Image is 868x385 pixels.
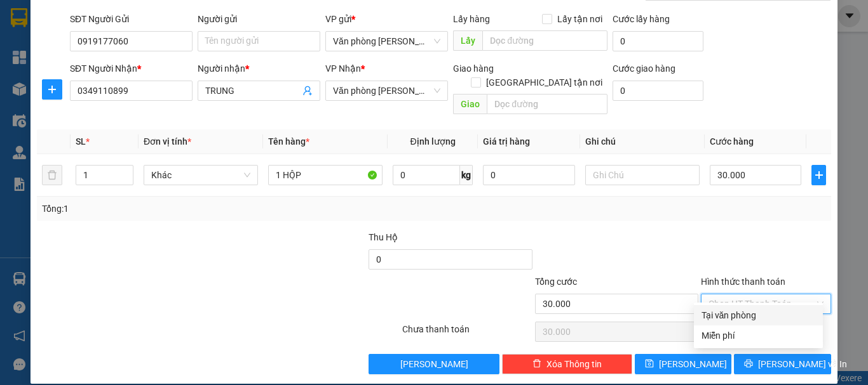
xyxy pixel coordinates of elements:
span: environment [73,30,83,41]
input: Cước giao hàng [613,81,703,101]
button: [PERSON_NAME] [369,354,499,374]
span: Giao [453,94,487,114]
li: 85 [PERSON_NAME] [6,28,242,44]
div: Chưa thanh toán [401,322,534,344]
span: Giá trị hàng [483,136,530,147]
span: SL [76,136,86,147]
span: Văn phòng Hồ Chí Minh [333,81,440,100]
span: Cước hàng [710,136,754,147]
b: [PERSON_NAME] [73,8,180,24]
input: 0 [483,165,574,185]
input: Ghi Chú [585,165,700,185]
span: Lấy hàng [453,14,490,24]
span: Xóa Thông tin [546,357,602,371]
span: save [645,359,654,369]
span: plus [812,170,825,180]
span: delete [532,359,541,369]
button: printer[PERSON_NAME] và In [734,354,831,374]
div: Miễn phí [702,329,815,343]
button: delete [42,165,62,185]
button: plus [811,165,826,185]
div: SĐT Người Nhận [70,62,193,75]
span: user-add [302,86,313,96]
div: VP gửi [325,12,448,26]
span: kg [460,165,473,185]
span: phone [73,46,83,56]
span: Giao hàng [453,63,494,74]
span: [PERSON_NAME] và In [758,357,847,371]
span: Lấy tận nơi [552,12,607,26]
div: Tổng: 1 [42,202,336,216]
input: Dọc đường [487,94,607,114]
span: [PERSON_NAME] [400,357,468,371]
b: GỬI : Văn phòng [PERSON_NAME] [6,79,143,128]
span: Định lượng [410,136,455,147]
span: Văn phòng Tắc Vân [333,32,440,51]
div: SĐT Người Gửi [70,12,193,26]
input: Dọc đường [482,30,607,51]
span: printer [744,359,753,369]
label: Cước giao hàng [613,63,675,74]
th: Ghi chú [580,129,705,154]
label: Cước lấy hàng [613,14,670,24]
li: 02839.63.63.63 [6,44,242,60]
input: Cước lấy hàng [613,31,703,51]
input: VD: Bàn, Ghế [268,165,383,185]
div: Tại văn phòng [702,308,815,322]
button: save[PERSON_NAME] [635,354,732,374]
span: Tổng cước [535,277,577,287]
span: plus [43,84,62,95]
span: [PERSON_NAME] [659,357,727,371]
div: Người nhận [198,62,320,75]
span: Tên hàng [268,136,309,147]
span: [GEOGRAPHIC_DATA] tận nơi [481,75,607,89]
span: Đơn vị tính [144,136,191,147]
button: deleteXóa Thông tin [502,354,632,374]
span: Thu Hộ [369,232,398,242]
span: Lấy [453,30,482,51]
div: Người gửi [198,12,320,26]
span: VP Nhận [325,63,361,74]
span: Khác [151,166,250,185]
button: plus [42,79,62,100]
label: Hình thức thanh toán [701,277,785,287]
